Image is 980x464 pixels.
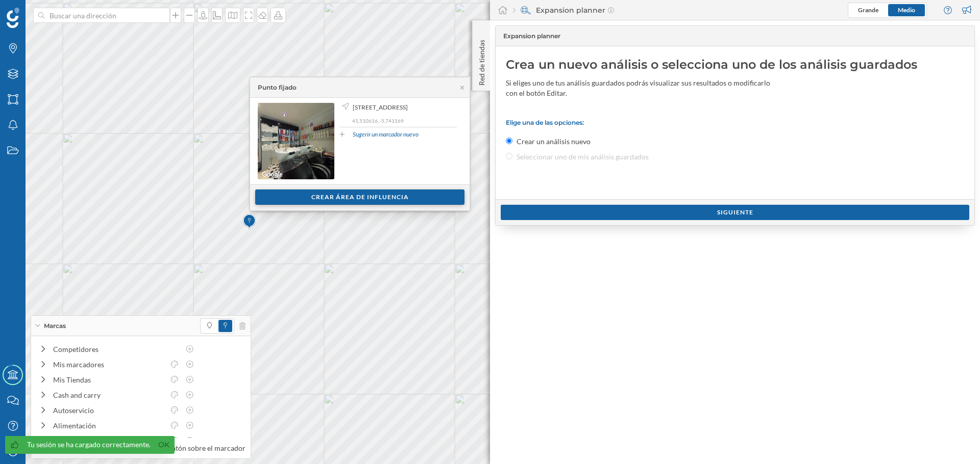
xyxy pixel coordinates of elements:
[898,6,915,14] span: Medio
[7,8,19,28] img: Geoblink Logo
[258,103,334,179] img: streetview
[156,439,172,451] a: Ok
[53,420,164,431] div: Alimentación
[53,344,180,354] div: Competidores
[53,359,164,370] div: Mis marcadores
[858,6,878,14] span: Grande
[506,78,771,98] div: Si eliges uno de tus análisis guardados podrás visualizar sus resultados o modificarlo con el bot...
[517,137,591,147] label: Crear un análisis nuevo
[477,36,487,86] p: Red de tiendas
[353,130,419,139] a: Sugerir un marcador nuevo
[53,435,164,446] div: Hipermercados
[353,103,408,112] span: [STREET_ADDRESS]
[53,390,164,400] div: Cash and carry
[20,7,57,16] span: Soporte
[506,57,964,73] div: Crea un nuevo análisis o selecciona uno de los análisis guardados
[506,119,964,126] p: Elige una de las opciones:
[521,5,531,15] img: search-areas.svg
[27,440,151,450] div: Tu sesión se ha cargado correctamente.
[53,405,164,416] div: Autoservicio
[258,83,297,92] div: Punto fijado
[243,211,256,232] img: Marker
[503,32,560,41] span: Expansion planner
[352,117,457,124] p: 41,510616, -5,741169
[513,5,614,15] div: Expansion planner
[53,374,164,385] div: Mis Tiendas
[44,321,66,331] span: Marcas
